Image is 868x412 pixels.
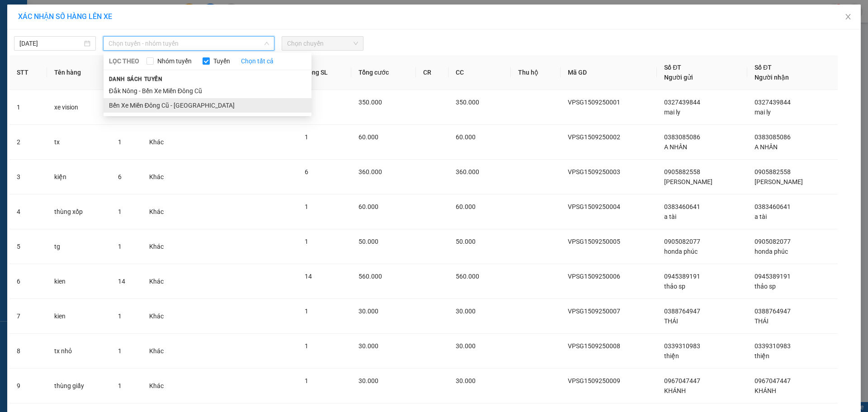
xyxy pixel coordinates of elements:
[359,308,378,315] span: 30.000
[755,308,791,315] span: 0388764947
[241,56,274,66] a: Chọn tất cả
[664,168,700,175] span: 0905882558
[456,342,476,350] span: 30.000
[664,99,700,106] span: 0327439844
[359,238,378,245] span: 50.000
[359,377,378,384] span: 30.000
[9,334,47,369] td: 8
[9,299,47,334] td: 7
[104,58,170,81] div: 30.000
[47,229,111,264] td: tg
[568,377,620,384] span: VPSG1509250009
[456,238,476,245] span: 50.000
[568,203,620,210] span: VPSG1509250004
[568,238,620,245] span: VPSG1509250005
[664,308,700,315] span: 0388764947
[664,74,693,81] span: Người gửi
[755,352,769,360] span: thiện
[118,208,122,215] span: 1
[9,125,47,160] td: 2
[456,168,479,175] span: 360.000
[47,334,111,369] td: tx nhỏ
[568,308,620,315] span: VPSG1509250007
[359,342,378,350] span: 30.000
[568,342,620,350] span: VPSG1509250008
[755,133,791,141] span: 0383085086
[47,264,111,299] td: kien
[416,55,448,90] th: CR
[755,178,803,185] span: [PERSON_NAME]
[8,8,99,29] div: VP [GEOGRAPHIC_DATA]
[664,248,698,255] span: honda phúc
[755,342,791,350] span: 0339310983
[210,56,234,66] span: Tuyến
[755,387,776,394] span: KHÁNH
[9,55,47,90] th: STT
[755,74,789,81] span: Người nhận
[456,308,476,315] span: 30.000
[755,213,767,220] span: a tài
[664,273,700,280] span: 0945389191
[106,8,169,29] div: VP Cư Jút
[142,299,184,334] td: Khác
[568,273,620,280] span: VPSG1509250006
[109,56,139,66] span: LỌC THEO
[755,248,788,255] span: honda phúc
[456,99,479,106] span: 350.000
[755,283,776,290] span: thảo sp
[664,203,700,210] span: 0383460641
[664,342,700,350] span: 0339310983
[305,168,308,175] span: 6
[47,90,111,125] td: xe vision
[104,98,311,113] li: Bến Xe Miền Đông Cũ - [GEOGRAPHIC_DATA]
[8,40,99,53] div: 0339310983
[47,194,111,229] td: thùng xốp
[9,194,47,229] td: 4
[305,133,308,141] span: 1
[106,9,127,18] span: Nhận:
[664,64,681,71] span: Số ĐT
[9,229,47,264] td: 5
[142,334,184,369] td: Khác
[755,99,791,106] span: 0327439844
[118,138,122,146] span: 1
[359,203,378,210] span: 60.000
[8,9,22,18] span: Gửi:
[755,238,791,245] span: 0905082077
[47,369,111,403] td: thùng giấy
[664,283,685,290] span: thảo sp
[47,160,111,194] td: kiện
[664,143,687,151] span: A NHÂN
[106,40,169,53] div: 0339310983
[142,160,184,194] td: Khác
[118,278,125,285] span: 14
[359,273,382,280] span: 560.000
[305,273,312,280] span: 14
[104,84,311,98] li: Đắk Nông - Bến Xe Miền Đông Cũ
[104,58,124,80] span: Chưa cước :
[104,75,168,83] span: Danh sách tuyến
[755,203,791,210] span: 0383460641
[755,109,771,116] span: mai ly
[664,238,700,245] span: 0905082077
[9,160,47,194] td: 3
[142,264,184,299] td: Khác
[118,173,122,180] span: 6
[9,369,47,403] td: 9
[568,133,620,141] span: VPSG1509250002
[456,133,476,141] span: 60.000
[154,56,195,66] span: Nhóm tuyến
[142,369,184,403] td: Khác
[456,203,476,210] span: 60.000
[561,55,657,90] th: Mã GD
[19,38,82,48] input: 15/09/2025
[264,41,269,46] span: down
[142,125,184,160] td: Khác
[844,13,852,20] span: close
[664,109,680,116] span: mai ly
[359,133,378,141] span: 60.000
[359,168,382,175] span: 360.000
[118,313,122,320] span: 1
[568,168,620,175] span: VPSG1509250003
[9,264,47,299] td: 6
